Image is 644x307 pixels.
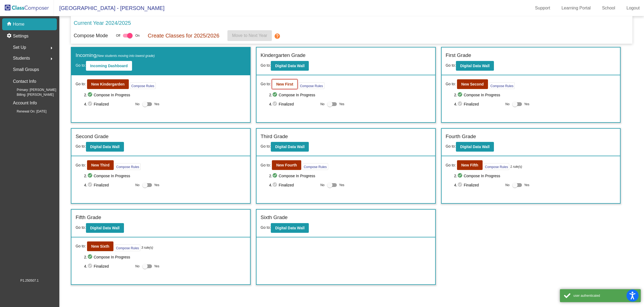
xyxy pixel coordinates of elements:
button: Compose Rules [299,82,324,89]
span: Primary: [PERSON_NAME] [8,87,56,92]
span: 4. Finalized [84,263,133,270]
span: Go to: [75,243,86,249]
span: Students [13,54,30,62]
span: 2. Compose In Progress [269,92,431,98]
span: (New students moving into lowest grade) [96,54,155,58]
span: Move to Next Year [232,33,267,38]
p: Home [13,21,25,28]
p: Contact Info [13,78,36,85]
span: Go to: [446,162,456,168]
a: Logout [622,4,644,12]
span: No [135,183,139,187]
button: New Second [457,79,488,89]
span: Go to: [446,63,456,67]
mat-icon: settings [6,33,13,39]
button: Digital Data Wall [456,142,494,152]
span: Go to: [261,162,271,168]
b: New Third [91,163,110,167]
span: No [505,183,510,187]
p: Settings [13,33,29,39]
b: Digital Data Wall [460,145,490,149]
label: Third Grade [261,133,288,141]
span: 2. Compose In Progress [454,173,616,179]
div: Successfully fetched renewal date [573,264,637,269]
div: user authenticated [573,293,637,298]
button: Compose Rules [302,163,328,170]
span: Yes [339,182,344,188]
button: Digital Data Wall [271,142,309,152]
mat-icon: check_circle [457,182,464,188]
button: New Sixth [87,241,114,251]
mat-icon: check_circle [272,173,279,179]
span: Yes [339,101,344,107]
p: Compose Mode [74,32,108,39]
span: Yes [524,182,529,188]
mat-icon: check_circle [272,92,279,98]
span: 2. Compose In Progress [269,173,431,179]
span: Go to: [261,63,271,67]
button: Compose Rules [115,163,140,170]
label: Second Grade [75,133,109,141]
label: Kindergarten Grade [261,52,306,59]
mat-icon: arrow_right [48,56,55,62]
span: 4. Finalized [269,182,318,188]
span: 2. Compose In Progress [84,92,246,98]
span: No [320,102,324,107]
label: First Grade [446,52,471,59]
mat-icon: check_circle [87,92,94,98]
i: 3 rule(s) [141,245,153,250]
i: 1 rule(s) [510,164,522,169]
mat-icon: check_circle [272,182,279,188]
mat-icon: check_circle [87,101,94,107]
span: 4. Finalized [84,182,133,188]
b: New Second [461,82,484,86]
span: Go to: [261,81,271,87]
a: Learning Portal [557,4,595,12]
button: New First [272,79,297,89]
mat-icon: check_circle [272,101,279,107]
button: New Fifth [457,160,483,170]
button: Digital Data Wall [86,223,124,233]
mat-icon: arrow_right [48,45,55,51]
span: Go to: [261,225,271,230]
button: Digital Data Wall [456,61,494,71]
mat-icon: check_circle [87,263,94,270]
mat-icon: check_circle [457,101,464,107]
label: Sixth Grade [261,214,288,221]
span: Yes [524,101,529,107]
span: Billing: [PERSON_NAME] [8,92,54,97]
b: New Kindergarden [91,82,125,86]
button: New Third [87,160,114,170]
button: Digital Data Wall [271,223,309,233]
b: New Fifth [461,163,478,167]
button: Compose Rules [115,244,140,251]
span: 4. Finalized [454,101,503,107]
button: Compose Rules [484,163,509,170]
span: 2. Compose In Progress [454,92,616,98]
span: Yes [154,263,160,270]
label: Fifth Grade [75,214,101,221]
span: Go to: [75,63,86,67]
span: Go to: [75,81,86,87]
p: Current Year 2024/2025 [74,19,131,27]
mat-icon: check_circle [87,182,94,188]
mat-icon: check_circle [457,92,464,98]
span: 4. Finalized [269,101,318,107]
span: No [505,102,510,107]
span: Go to: [261,144,271,148]
span: No [135,102,139,107]
span: Go to: [446,81,456,87]
button: Digital Data Wall [271,61,309,71]
mat-icon: check_circle [457,173,464,179]
span: Set Up [13,44,26,51]
span: [GEOGRAPHIC_DATA] - [PERSON_NAME] [54,4,164,12]
b: Digital Data Wall [275,64,304,68]
span: On [135,33,140,38]
button: Move to Next Year [227,30,272,41]
b: Digital Data Wall [460,64,490,68]
b: Digital Data Wall [90,145,120,149]
b: Digital Data Wall [275,145,304,149]
button: Compose Rules [489,82,515,89]
span: Yes [154,182,160,188]
span: Go to: [75,144,86,148]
